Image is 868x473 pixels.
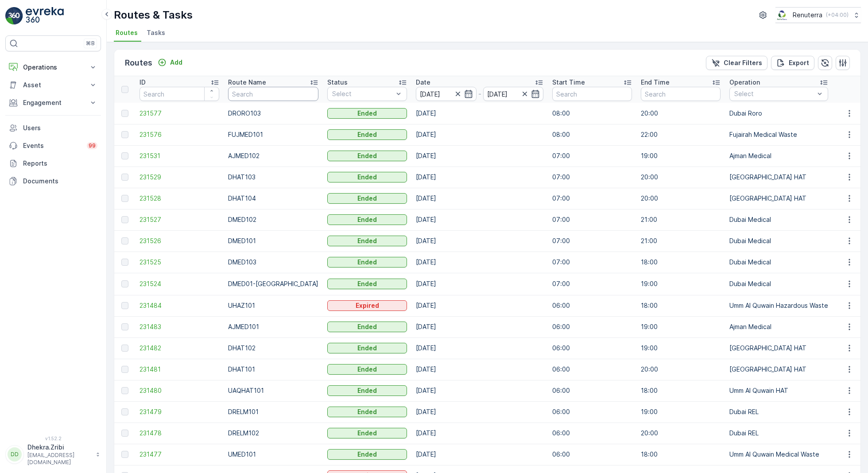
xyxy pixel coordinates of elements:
p: Ended [357,365,377,374]
span: 231529 [139,173,219,182]
td: [DATE] [411,380,548,401]
div: Toggle Row Selected [121,366,128,373]
input: Search [641,87,721,101]
button: Ended [327,407,407,417]
a: Users [5,119,101,137]
button: Renuterra(+04:00) [775,7,861,23]
p: 19:00 [641,344,721,353]
img: logo [5,7,23,25]
p: Ended [357,237,377,245]
p: Ended [357,215,377,224]
p: Operations [23,63,83,72]
p: [EMAIL_ADDRESS][DOMAIN_NAME] [27,452,91,466]
button: Operations [5,58,101,76]
p: 06:00 [552,386,632,395]
p: ⌘B [86,40,95,47]
div: Toggle Row Selected [121,131,128,138]
a: 231477 [139,450,219,459]
span: 231528 [139,194,219,203]
div: Toggle Row Selected [121,451,128,458]
a: 231527 [139,215,219,224]
button: Export [771,56,814,70]
button: Clear Filters [706,56,767,70]
span: v 1.52.2 [5,436,101,441]
p: DHAT102 [228,344,318,353]
button: Ended [327,172,407,182]
p: Start Time [552,78,585,87]
p: Dubai Roro [729,109,828,118]
p: DHAT104 [228,194,318,203]
span: 231482 [139,344,219,353]
div: Toggle Row Selected [121,259,128,266]
input: Search [228,87,318,101]
p: Dubai REL [729,429,828,438]
a: 231484 [139,301,219,310]
p: Ended [357,279,377,288]
a: 231531 [139,151,219,160]
td: [DATE] [411,103,548,124]
div: Toggle Row Selected [121,195,128,202]
td: [DATE] [411,230,548,252]
p: 18:00 [641,450,721,459]
a: 231478 [139,429,219,438]
p: UAQHAT101 [228,386,318,395]
button: Ended [327,449,407,460]
p: 18:00 [641,386,721,395]
p: 19:00 [641,151,721,160]
button: Ended [327,364,407,375]
a: Reports [5,155,101,172]
input: Search [552,87,632,101]
p: Routes & Tasks [114,8,193,22]
p: Ended [357,322,377,331]
p: 21:00 [641,237,721,245]
input: Search [139,87,219,101]
p: Dubai Medical [729,215,828,224]
p: 18:00 [641,258,721,267]
div: Toggle Row Selected [121,430,128,437]
a: 231479 [139,407,219,416]
p: 06:00 [552,450,632,459]
p: 21:00 [641,215,721,224]
p: 19:00 [641,322,721,331]
p: - [478,89,481,99]
span: Routes [116,28,138,37]
p: [GEOGRAPHIC_DATA] HAT [729,194,828,203]
p: Ended [357,407,377,416]
p: [GEOGRAPHIC_DATA] HAT [729,365,828,374]
p: 08:00 [552,130,632,139]
a: 231483 [139,322,219,331]
a: 231525 [139,258,219,267]
p: Ajman Medical [729,322,828,331]
p: End Time [641,78,670,87]
p: 06:00 [552,322,632,331]
div: DD [8,447,22,461]
p: Select [332,89,393,98]
p: 07:00 [552,215,632,224]
p: Ended [357,130,377,139]
p: 22:00 [641,130,721,139]
td: [DATE] [411,209,548,230]
p: ID [139,78,146,87]
p: 06:00 [552,344,632,353]
td: [DATE] [411,273,548,295]
p: AJMED102 [228,151,318,160]
div: Toggle Row Selected [121,174,128,181]
p: FUJMED101 [228,130,318,139]
div: Toggle Row Selected [121,408,128,415]
button: Ended [327,385,407,396]
span: 231481 [139,365,219,374]
div: Toggle Row Selected [121,280,128,287]
p: 99 [89,142,96,149]
button: Ended [327,257,407,268]
div: Toggle Row Selected [121,302,128,309]
span: 231524 [139,279,219,288]
button: Ended [327,151,407,161]
p: Ended [357,386,377,395]
p: Renuterra [793,11,822,19]
p: Select [734,89,814,98]
p: [GEOGRAPHIC_DATA] HAT [729,344,828,353]
p: Dubai Medical [729,279,828,288]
